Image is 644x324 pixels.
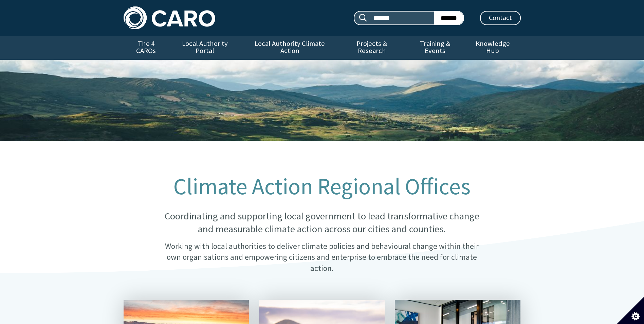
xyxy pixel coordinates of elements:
a: Local Authority Portal [169,36,241,60]
a: Contact [480,11,521,25]
button: Set cookie preferences [617,297,644,324]
h1: Climate Action Regional Offices [157,174,486,199]
p: Coordinating and supporting local government to lead transformative change and measurable climate... [157,210,486,235]
a: Training & Events [405,36,465,60]
img: Caro logo [124,6,215,29]
a: The 4 CAROs [124,36,169,60]
a: Knowledge Hub [465,36,520,60]
a: Projects & Research [338,36,405,60]
p: Working with local authorities to deliver climate policies and behavioural change within their ow... [157,241,486,274]
a: Local Authority Climate Action [241,36,338,60]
